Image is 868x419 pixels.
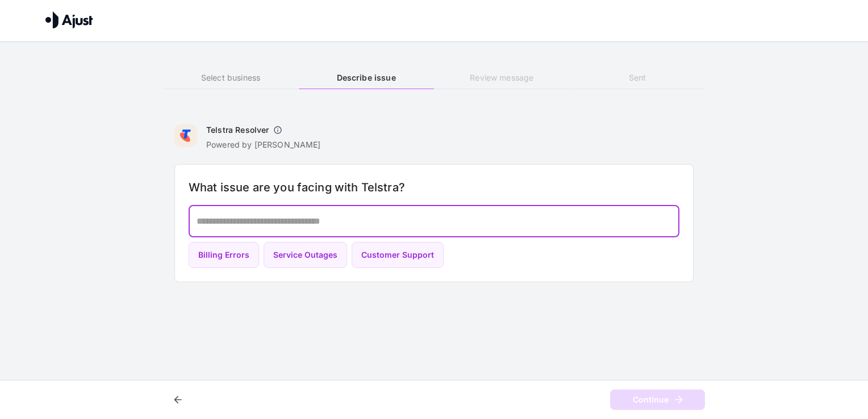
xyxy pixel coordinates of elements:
[206,139,321,150] p: Powered by [PERSON_NAME]
[264,242,347,269] button: Service Outages
[352,242,444,269] button: Customer Support
[189,178,679,196] h6: What issue are you facing with Telstra?
[174,124,197,147] img: Telstra
[45,11,93,28] img: Ajust
[434,72,569,84] h6: Review message
[206,124,269,136] h6: Telstra Resolver
[189,242,259,269] button: Billing Errors
[570,72,705,84] h6: Sent
[299,72,434,84] h6: Describe issue
[163,72,298,84] h6: Select business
